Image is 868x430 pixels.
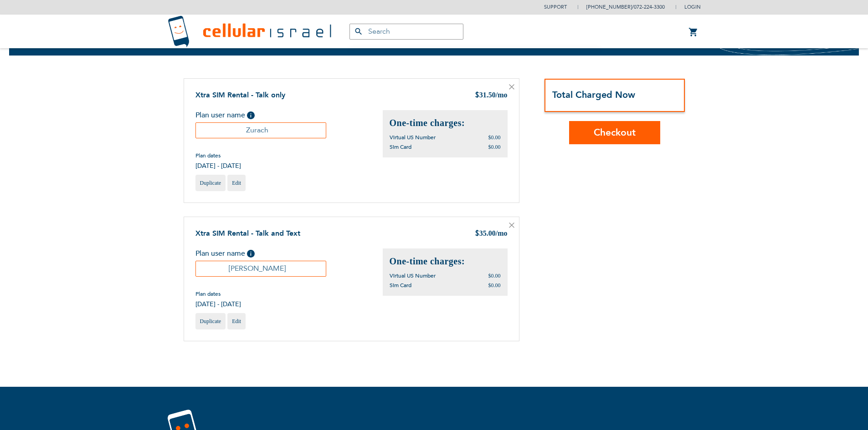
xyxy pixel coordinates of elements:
[488,144,501,150] span: $0.00
[475,91,479,101] span: $
[390,134,436,141] span: Virtual US Number
[488,282,501,288] span: $0.00
[168,15,331,48] img: Cellular Israel
[684,4,701,10] span: Login
[349,24,463,40] input: Search
[390,117,501,129] h2: One-time charges:
[569,121,660,144] button: Checkout
[232,180,241,186] span: Edit
[247,250,255,258] span: Help
[195,290,241,298] span: Plan dates
[390,255,501,268] h2: One-time charges:
[496,229,508,237] span: /mo
[195,152,241,159] span: Plan dates
[247,111,255,119] span: Help
[195,248,245,258] span: Plan user name
[475,229,479,239] span: $
[577,0,665,14] li: /
[634,4,665,10] a: 072-224-3300
[200,318,221,324] span: Duplicate
[195,228,300,238] a: Xtra SIM Rental - Talk and Text
[475,90,508,101] div: 31.50
[232,318,241,324] span: Edit
[195,90,285,100] a: Xtra SIM Rental - Talk only
[195,313,226,329] a: Duplicate
[488,134,501,141] span: $0.00
[390,282,411,289] span: Sim Card
[195,300,241,309] span: [DATE] - [DATE]
[475,228,508,239] div: 35.00
[544,4,567,10] a: Support
[390,272,436,279] span: Virtual US Number
[195,162,241,170] span: [DATE] - [DATE]
[496,91,508,99] span: /mo
[227,175,246,191] a: Edit
[594,126,636,139] span: Checkout
[227,313,246,329] a: Edit
[195,110,245,120] span: Plan user name
[390,143,411,151] span: Sim Card
[586,4,632,10] a: [PHONE_NUMBER]
[195,175,226,191] a: Duplicate
[488,273,501,279] span: $0.00
[552,89,635,101] strong: Total Charged Now
[200,180,221,186] span: Duplicate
